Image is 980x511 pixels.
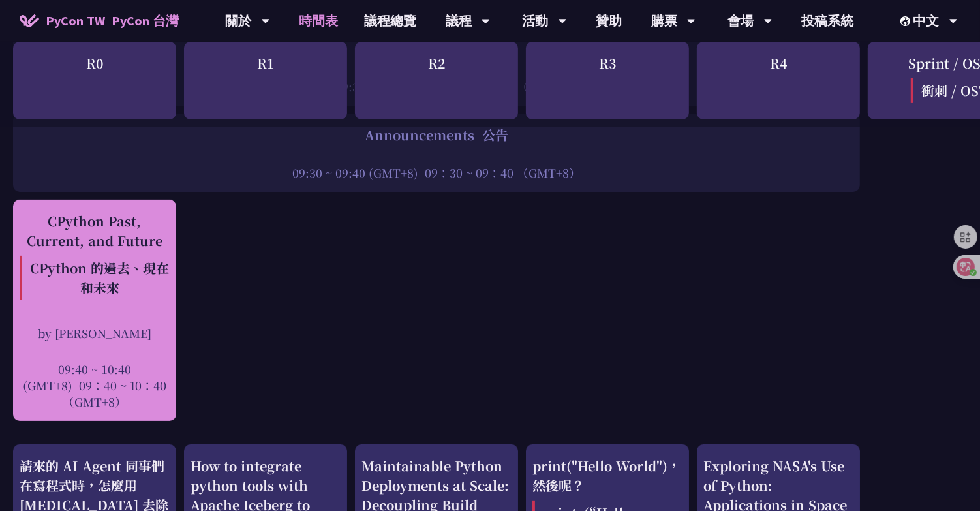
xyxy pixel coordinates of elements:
a: CPython Past, Current, and FutureCPython 的過去、現在和未來 by [PERSON_NAME] 09:40 ~ 10:40 (GMT+8) 09：40 ~... [20,211,170,410]
div: 09:30 ~ 09:40 (GMT+8) [20,164,853,181]
div: R3 [526,42,689,119]
font: PyCon 台灣 [112,12,179,29]
span: PyCon TW [46,11,179,31]
font: 09：40 ~ 10：40 （GMT+8） [63,377,166,410]
div: by [PERSON_NAME] [20,325,170,341]
a: PyCon TW PyCon 台灣 [7,5,192,37]
div: R2 [355,42,518,119]
div: Announcements [20,125,853,145]
font: 公告 [482,125,508,144]
font: 09：30 ~ 09：40 （GMT+8） [425,164,581,181]
div: R0 [13,42,176,119]
div: CPython Past, Current, and Future [20,211,170,305]
div: R4 [697,42,860,119]
font: CPython 的過去、現在和未來 [31,258,170,297]
div: R1 [184,42,347,119]
img: Locale Icon [900,16,913,26]
div: 09:40 ~ 10:40 (GMT+8) [20,361,170,410]
img: Home icon of PyCon TW 2025 [20,14,39,27]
